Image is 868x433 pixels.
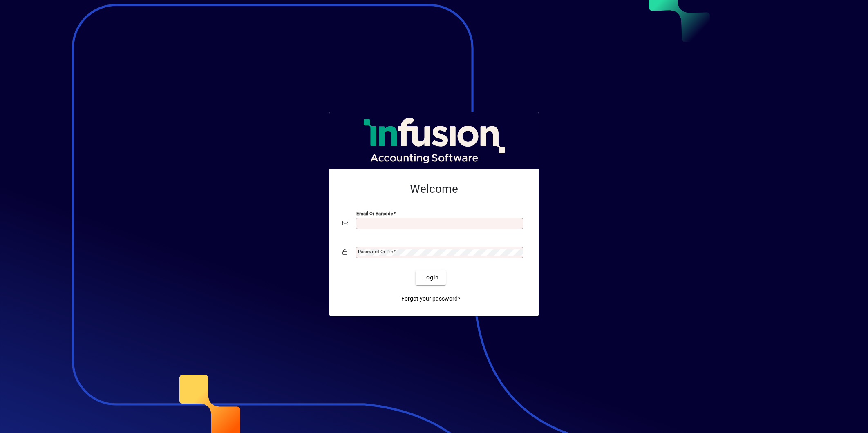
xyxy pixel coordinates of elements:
mat-label: Email or Barcode [356,210,393,216]
mat-label: Password or Pin [358,249,393,254]
a: Forgot your password? [398,292,464,306]
button: Login [416,270,445,285]
h2: Welcome [342,182,526,196]
span: Login [422,273,439,282]
span: Forgot your password? [401,295,461,303]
